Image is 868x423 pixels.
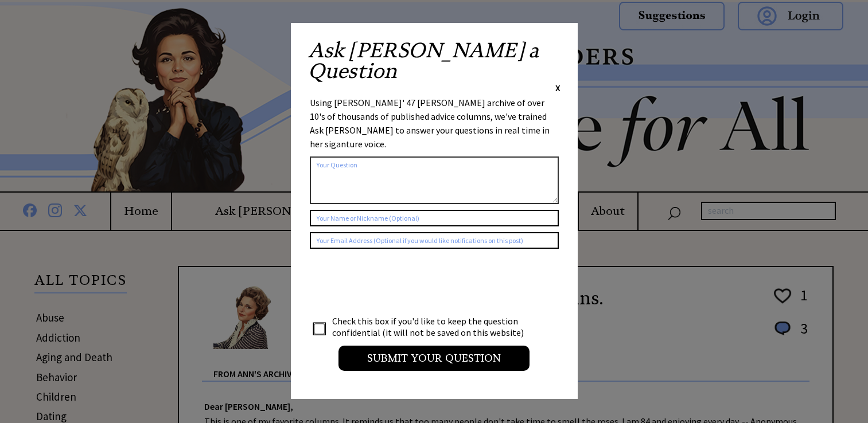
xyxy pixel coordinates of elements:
span: X [555,82,560,93]
input: Your Name or Nickname (Optional) [310,210,559,226]
input: Your Email Address (Optional if you would like notifications on this post) [310,232,559,249]
h2: Ask [PERSON_NAME] a Question [308,40,560,81]
input: Submit your Question [338,346,530,371]
td: Check this box if you'd like to keep the question confidential (it will not be saved on this webs... [332,315,535,339]
iframe: reCAPTCHA [310,260,484,305]
div: Using [PERSON_NAME]' 47 [PERSON_NAME] archive of over 10's of thousands of published advice colum... [310,96,559,151]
